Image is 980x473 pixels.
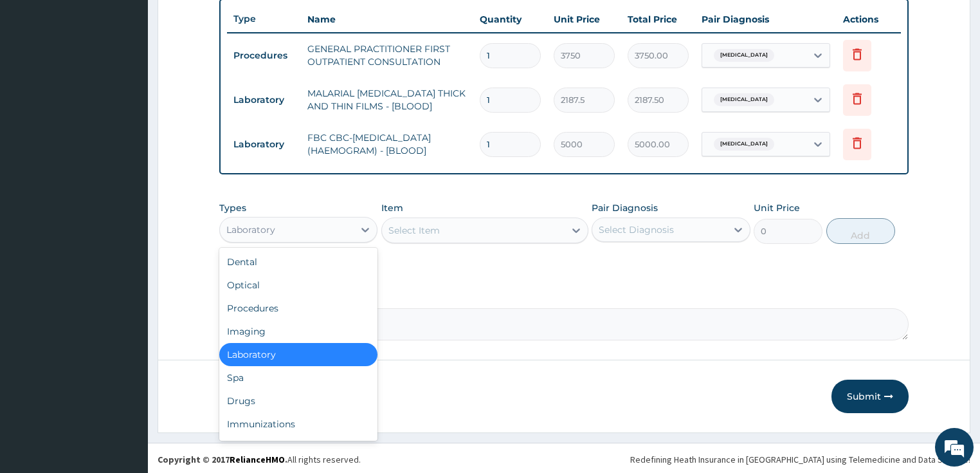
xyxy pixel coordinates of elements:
[826,218,895,244] button: Add
[219,413,378,436] div: Immunizations
[695,6,837,32] th: Pair Diagnosis
[219,389,378,413] div: Drugs
[227,44,301,68] td: Procedures
[754,201,800,214] label: Unit Price
[714,49,774,62] span: [MEDICAL_DATA]
[6,327,245,372] textarea: Type your message and hit 'Enter'
[158,454,287,465] strong: Copyright © 2017 .
[714,138,774,151] span: [MEDICAL_DATA]
[831,380,909,413] button: Submit
[227,7,301,31] th: Type
[592,201,658,214] label: Pair Diagnosis
[301,6,474,32] th: Name
[226,223,275,236] div: Laboratory
[301,36,474,75] td: GENERAL PRACTITIONER FIRST OUTPATIENT CONSULTATION
[227,88,301,112] td: Laboratory
[301,80,474,119] td: MALARIAL [MEDICAL_DATA] THICK AND THIN FILMS - [BLOOD]
[837,6,901,32] th: Actions
[67,72,216,89] div: Chat with us now
[621,6,695,32] th: Total Price
[301,125,474,163] td: FBC CBC-[MEDICAL_DATA] (HAEMOGRAM) - [BLOOD]
[599,223,674,236] div: Select Diagnosis
[75,150,177,280] span: We're online!
[24,64,52,97] img: d_794563401_company_1708531726252_794563401
[714,93,774,106] span: [MEDICAL_DATA]
[219,436,378,459] div: Others
[473,6,547,32] th: Quantity
[381,201,403,214] label: Item
[219,297,378,320] div: Procedures
[219,366,378,389] div: Spa
[230,454,285,465] a: RelianceHMO
[219,290,909,301] label: Comment
[388,224,440,237] div: Select Item
[547,6,621,32] th: Unit Price
[219,320,378,343] div: Imaging
[227,133,301,156] td: Laboratory
[219,250,378,274] div: Dental
[211,6,242,37] div: Minimize live chat window
[219,203,246,214] label: Types
[630,453,970,466] div: Redefining Heath Insurance in [GEOGRAPHIC_DATA] using Telemedicine and Data Science!
[219,343,378,366] div: Laboratory
[219,274,378,297] div: Optical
